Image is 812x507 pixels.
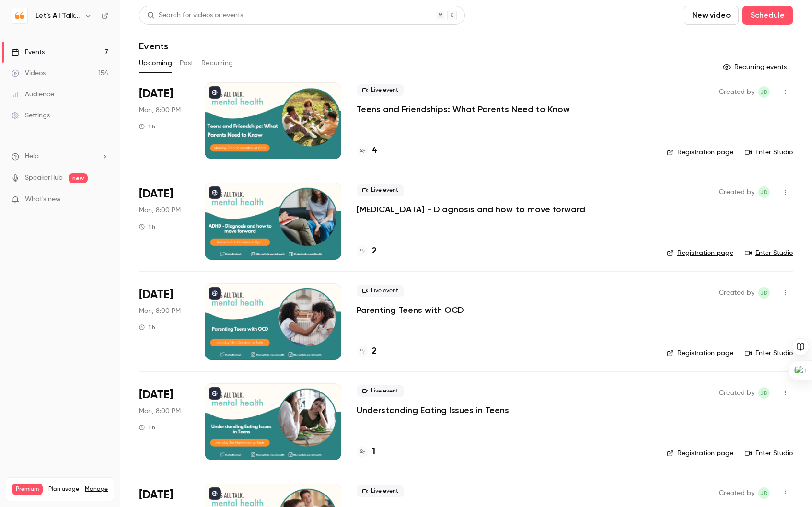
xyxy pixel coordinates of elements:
[139,487,173,503] span: [DATE]
[745,348,793,358] a: Enter Studio
[372,445,375,458] h4: 1
[719,387,754,399] span: Created by
[357,204,585,215] a: [MEDICAL_DATA] - Diagnosis and how to move forward
[745,248,793,258] a: Enter Studio
[758,186,770,198] span: Jenni Dunn
[97,196,108,204] iframe: Noticeable Trigger
[357,104,570,115] a: Teens and Friendships: What Parents Need to Know
[139,306,181,316] span: Mon, 8:00 PM
[760,186,768,198] span: JD
[12,151,108,161] li: help-dropdown-opener
[139,82,189,159] div: Sep 29 Mon, 8:00 PM (Europe/London)
[139,383,189,460] div: Nov 3 Mon, 8:00 PM (Europe/London)
[357,485,404,497] span: Live event
[48,485,79,493] span: Plan usage
[758,387,770,399] span: Jenni Dunn
[12,90,54,99] div: Audience
[139,123,155,130] div: 1 h
[139,223,155,230] div: 1 h
[372,144,377,157] h4: 4
[69,173,88,183] span: new
[85,485,108,493] a: Manage
[139,206,181,215] span: Mon, 8:00 PM
[25,195,61,205] span: What's new
[357,385,404,397] span: Live event
[357,404,509,416] a: Understanding Eating Issues in Teens
[357,445,375,458] a: 1
[357,144,377,157] a: 4
[180,56,194,71] button: Past
[12,69,46,78] div: Videos
[357,245,377,258] a: 2
[139,40,168,52] h1: Events
[139,323,155,331] div: 1 h
[372,345,377,358] h4: 2
[139,387,173,403] span: [DATE]
[372,245,377,258] h4: 2
[719,186,754,198] span: Created by
[139,86,173,102] span: [DATE]
[139,105,181,115] span: Mon, 8:00 PM
[667,348,733,358] a: Registration page
[760,287,768,299] span: JD
[684,6,739,25] button: New video
[357,84,404,96] span: Live event
[719,86,754,98] span: Created by
[745,449,793,458] a: Enter Studio
[745,148,793,157] a: Enter Studio
[35,11,81,21] h6: Let's All Talk Mental Health
[201,56,233,71] button: Recurring
[25,151,39,161] span: Help
[742,6,793,25] button: Schedule
[139,406,181,416] span: Mon, 8:00 PM
[719,487,754,499] span: Created by
[760,86,768,98] span: JD
[719,59,793,75] button: Recurring events
[12,8,27,23] img: Let's All Talk Mental Health
[758,86,770,98] span: Jenni Dunn
[758,487,770,499] span: Jenni Dunn
[357,304,464,316] a: Parenting Teens with OCD
[760,387,768,399] span: JD
[758,287,770,299] span: Jenni Dunn
[357,184,404,196] span: Live event
[760,487,768,499] span: JD
[12,484,43,495] span: Premium
[139,56,172,71] button: Upcoming
[667,148,733,157] a: Registration page
[139,283,189,360] div: Oct 13 Mon, 8:00 PM (Europe/London)
[25,173,63,183] a: SpeakerHub
[357,345,377,358] a: 2
[147,11,243,21] div: Search for videos or events
[667,449,733,458] a: Registration page
[357,285,404,297] span: Live event
[12,111,50,120] div: Settings
[667,248,733,258] a: Registration page
[139,287,173,302] span: [DATE]
[12,47,45,57] div: Events
[139,424,155,431] div: 1 h
[139,183,189,259] div: Oct 6 Mon, 8:00 PM (Europe/London)
[719,287,754,299] span: Created by
[139,186,173,202] span: [DATE]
